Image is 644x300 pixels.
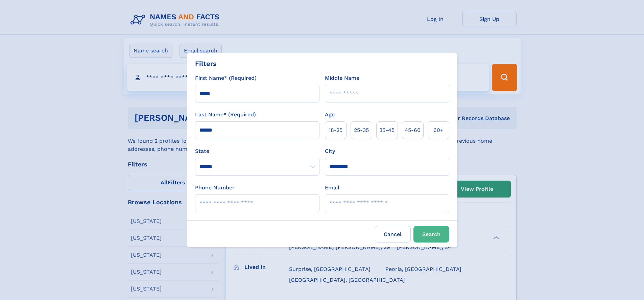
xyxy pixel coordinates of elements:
[325,74,359,82] label: Middle Name
[325,147,335,155] label: City
[195,147,319,155] label: State
[375,226,411,243] label: Cancel
[329,126,342,134] span: 18‑25
[195,184,235,192] label: Phone Number
[195,111,256,119] label: Last Name* (Required)
[325,184,339,192] label: Email
[195,74,257,82] label: First Name* (Required)
[405,126,421,134] span: 45‑60
[325,111,335,119] label: Age
[195,59,217,69] div: Filters
[413,226,449,243] button: Search
[379,126,395,134] span: 35‑45
[354,126,369,134] span: 25‑35
[433,126,444,134] span: 60+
